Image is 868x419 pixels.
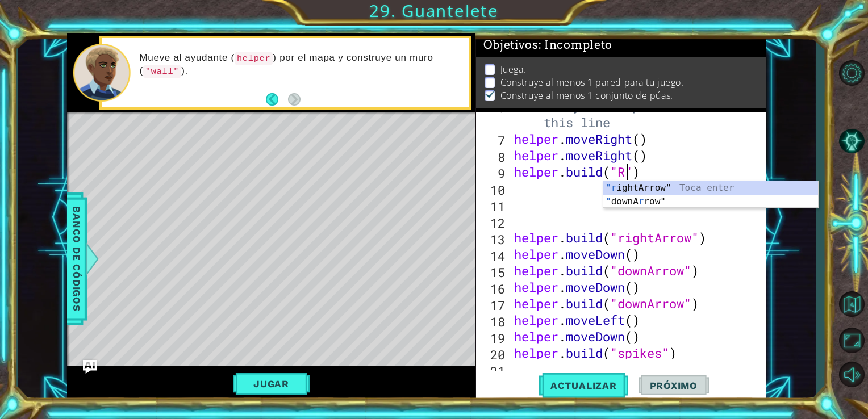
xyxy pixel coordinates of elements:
[478,231,508,248] div: 13
[478,198,508,215] div: 11
[478,99,508,132] div: 6
[478,280,508,297] div: 16
[288,93,301,106] button: Next
[478,215,508,231] div: 12
[539,38,612,52] span: : Incompleto
[835,126,868,157] button: Pista IA
[478,313,508,330] div: 18
[478,248,508,264] div: 14
[478,149,508,165] div: 8
[835,359,868,389] button: Sonido apagado
[478,330,508,346] div: 19
[235,52,273,65] code: helper
[485,89,496,98] img: Check mark for checkbox
[500,89,673,102] p: Construye al menos 1 conjunto de púas.
[639,380,709,391] span: Próximo
[478,165,508,182] div: 9
[139,52,461,78] p: Mueve al ayudante ( ) por el mapa y construye un muro ( ).
[483,38,613,52] span: Objetivos
[835,287,868,320] button: Volver al mapa
[539,380,628,391] span: Actualizar
[478,132,508,149] div: 7
[500,76,684,89] p: Construye al menos 1 pared para tu juego.
[143,65,181,78] code: "wall"
[835,286,868,323] a: Volver al mapa
[835,58,868,89] button: Opciones de nivel
[478,297,508,313] div: 17
[500,63,526,76] p: Juega.
[233,373,310,395] button: Jugar
[835,325,868,355] button: Maximizar navegador
[83,360,97,374] button: Ask AI
[478,182,508,198] div: 10
[539,371,628,400] button: Actualizar
[68,200,86,317] span: Banco de códigos
[639,371,709,400] button: Próximo
[478,346,508,363] div: 20
[266,93,288,106] button: Back
[478,363,508,379] div: 21
[478,264,508,280] div: 15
